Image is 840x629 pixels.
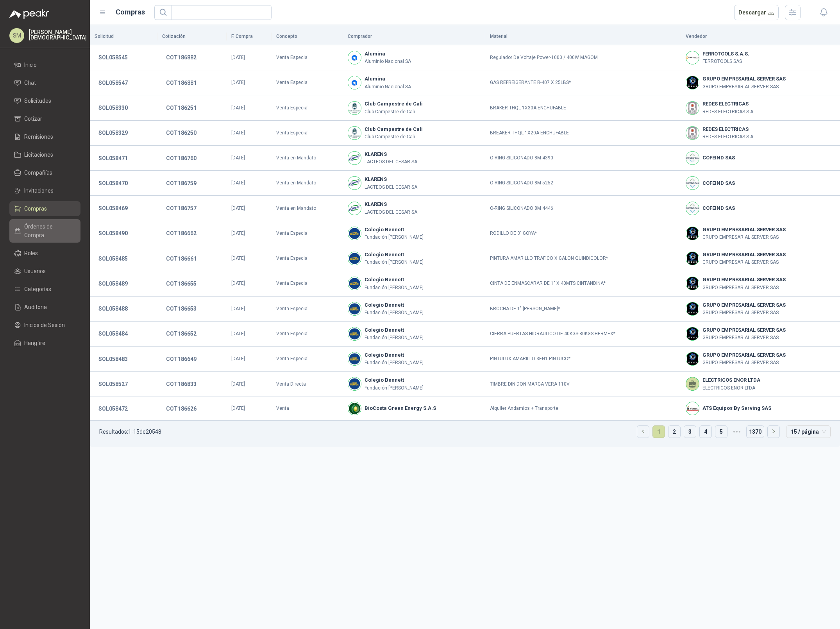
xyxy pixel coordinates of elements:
[231,281,245,286] span: [DATE]
[162,201,200,215] button: COT186757
[668,426,680,438] a: 2
[272,397,343,421] td: Venta
[24,114,42,123] span: Cotizar
[162,50,200,64] button: COT186882
[365,234,424,241] p: Fundación [PERSON_NAME]
[9,75,80,90] a: Chat
[231,381,245,387] span: [DATE]
[9,57,80,72] a: Inicio
[348,277,361,290] img: Company Logo
[9,201,80,216] a: Compras
[231,105,245,111] span: [DATE]
[702,50,749,58] b: FERROTOOLS S.A.S.
[162,176,200,190] button: COT186759
[686,402,699,415] img: Company Logo
[686,51,699,64] img: Company Logo
[24,222,73,239] span: Órdenes de Compra
[272,171,343,196] td: Venta en Mandato
[485,271,681,296] td: CINTA DE ENMASCARAR DE 1" X 40MTS CINTANDINA*
[702,404,771,412] b: ATS Equipos By Serving SAS
[272,297,343,322] td: Venta Especial
[485,372,681,397] td: TIMBRE DIN DON MARCA VERA 110V
[157,28,227,45] th: Cotización
[272,347,343,372] td: Venta Especial
[702,276,786,284] b: GRUPO EMPRESARIAL SERVER SAS
[231,256,245,261] span: [DATE]
[95,277,132,291] button: SOL058489
[95,302,132,316] button: SOL058488
[365,108,423,116] p: Club Campestre de Cali
[348,327,361,340] img: Company Logo
[95,201,132,215] button: SOL058469
[162,377,200,391] button: COT186833
[9,264,80,279] a: Usuarios
[365,50,411,58] b: Alumina
[365,150,417,158] b: KLARENS
[702,334,786,341] p: GRUPO EMPRESARIAL SERVER SAS
[653,426,665,438] a: 1
[272,196,343,221] td: Venta en Mandato
[162,352,200,366] button: COT186649
[365,75,411,83] b: Alumina
[702,108,754,116] p: REDES ELECTRICAS S.A.
[485,196,681,221] td: O-RING SILICONADO 8M 4446
[702,259,786,266] p: GRUPO EMPRESARIAL SERVER SAS
[162,101,200,115] button: COT186251
[365,83,411,91] p: Aluminio Nacional SA
[162,126,200,140] button: COT186250
[162,226,200,240] button: COT186662
[365,334,424,341] p: Fundación [PERSON_NAME]
[9,28,24,43] div: SM
[9,219,80,243] a: Órdenes de Compra
[231,180,245,186] span: [DATE]
[365,226,424,234] b: Colegio Bennett
[272,121,343,146] td: Venta Especial
[734,5,779,20] button: Descargar
[365,158,417,166] p: LACTEOS DEL CESAR SA
[365,284,424,291] p: Fundación [PERSON_NAME]
[95,50,132,64] button: SOL058545
[686,352,699,365] img: Company Logo
[95,176,132,190] button: SOL058470
[9,147,80,162] a: Licitaciones
[348,76,361,89] img: Company Logo
[272,28,343,45] th: Concepto
[485,45,681,70] td: Regulador De Voltaje Power-1000 / 400W MAGOM
[365,133,423,141] p: Club Campestre de Cali
[365,404,436,412] b: BioCosta Green Energy S.A.S
[747,426,764,438] a: 1370
[771,429,776,434] span: right
[272,221,343,246] td: Venta Especial
[116,7,145,18] h1: Compras
[702,234,786,241] p: GRUPO EMPRESARIAL SERVER SAS
[699,425,712,438] li: 4
[485,146,681,171] td: O-RING SILICONADO 8M 4390
[231,406,245,411] span: [DATE]
[95,402,132,416] button: SOL058472
[24,168,52,177] span: Compañías
[95,377,132,391] button: SOL058527
[485,246,681,271] td: PINTURA AMARILLO TRAFICO X GALON QUINDICOLOR*
[227,28,272,45] th: F. Compra
[365,58,411,65] p: Aluminio Nacional SA
[9,318,80,332] a: Inicios de Sesión
[272,322,343,347] td: Venta Especial
[231,130,245,136] span: [DATE]
[702,58,749,65] p: FERROTOOLS SAS
[652,425,665,438] li: 1
[348,102,361,114] img: Company Logo
[686,177,699,189] img: Company Logo
[24,339,45,347] span: Hangfire
[702,384,760,392] p: ELECTRICOS ENOR LTDA
[365,100,423,108] b: Club Campestre de Cali
[686,327,699,340] img: Company Logo
[9,246,80,261] a: Roles
[231,331,245,336] span: [DATE]
[686,227,699,240] img: Company Logo
[702,75,786,83] b: GRUPO EMPRESARIAL SERVER SAS
[24,267,46,275] span: Usuarios
[90,28,157,45] th: Solicitud
[702,133,754,141] p: REDES ELECTRICAS S.A.
[343,28,485,45] th: Comprador
[702,125,754,133] b: REDES ELECTRICAS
